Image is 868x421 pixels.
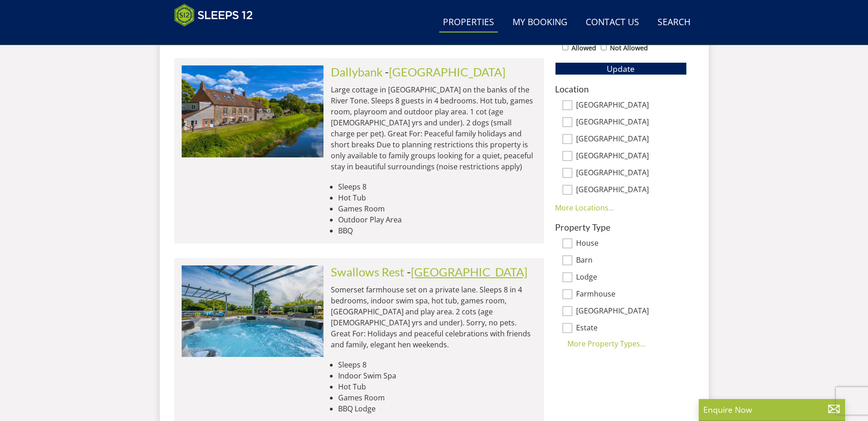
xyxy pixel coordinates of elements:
[576,151,687,162] label: [GEOGRAPHIC_DATA]
[576,324,687,334] label: Estate
[555,222,687,232] h3: Property Type
[407,265,528,279] span: -
[607,63,635,74] span: Update
[555,62,687,75] button: Update
[338,359,537,370] li: Sleeps 8
[182,265,323,357] img: frog-street-large-group-accommodation-somerset-sleeps14.original.jpg
[555,203,614,213] a: More Locations...
[576,273,687,283] label: Lodge
[174,4,253,27] img: Sleeps 12
[338,192,537,203] li: Hot Tub
[338,381,537,392] li: Hot Tub
[576,101,687,111] label: [GEOGRAPHIC_DATA]
[509,12,571,33] a: My Booking
[331,84,537,172] p: Large cottage in [GEOGRAPHIC_DATA] on the banks of the River Tone. Sleeps 8 guests in 4 bedrooms....
[338,203,537,214] li: Games Room
[170,32,266,40] iframe: Customer reviews powered by Trustpilot
[389,65,506,79] a: [GEOGRAPHIC_DATA]
[610,43,648,53] label: Not Allowed
[576,239,687,249] label: House
[331,284,537,350] p: Somerset farmhouse set on a private lane. Sleeps 8 in 4 bedrooms, indoor swim spa, hot tub, games...
[331,65,383,79] a: Dallybank
[338,181,537,192] li: Sleeps 8
[576,290,687,300] label: Farmhouse
[582,12,643,33] a: Contact Us
[338,403,537,414] li: BBQ Lodge
[411,265,528,279] a: [GEOGRAPHIC_DATA]
[338,214,537,225] li: Outdoor Play Area
[555,338,687,349] div: More Property Types...
[338,225,537,236] li: BBQ
[576,307,687,317] label: [GEOGRAPHIC_DATA]
[555,84,687,94] h3: Location
[385,65,506,79] span: -
[439,12,498,33] a: Properties
[576,168,687,178] label: [GEOGRAPHIC_DATA]
[576,256,687,266] label: Barn
[182,65,323,157] img: riverside-somerset-holiday-accommodation-home-sleeps-8.original.jpg
[576,135,687,145] label: [GEOGRAPHIC_DATA]
[338,370,537,381] li: Indoor Swim Spa
[703,404,841,416] p: Enquire Now
[576,118,687,128] label: [GEOGRAPHIC_DATA]
[331,265,404,279] a: Swallows Rest
[654,12,694,33] a: Search
[338,392,537,403] li: Games Room
[576,185,687,195] label: [GEOGRAPHIC_DATA]
[571,43,596,53] label: Allowed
